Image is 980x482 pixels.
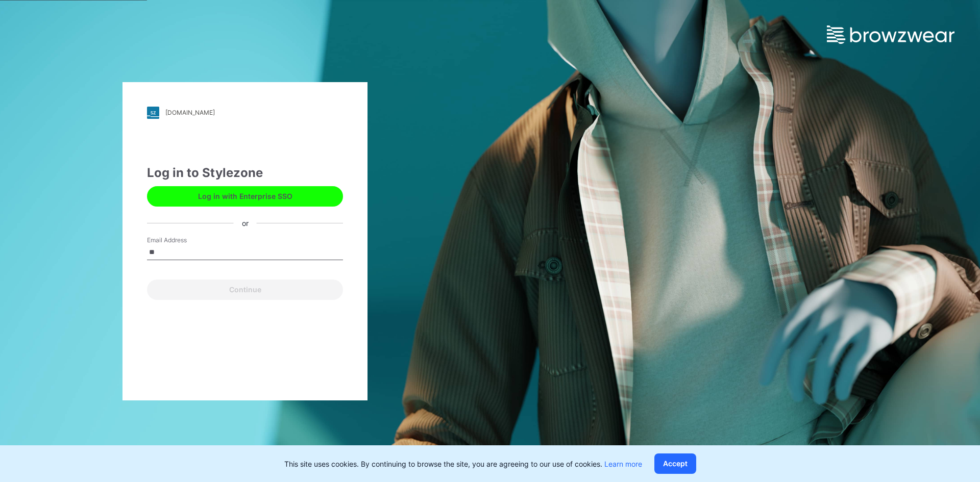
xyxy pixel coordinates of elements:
[147,164,343,182] div: Log in to Stylezone
[147,107,159,119] img: stylezone-logo.562084cfcfab977791bfbf7441f1a819.svg
[654,453,696,474] button: Accept
[234,218,257,229] div: or
[165,109,215,116] div: [DOMAIN_NAME]
[147,186,343,207] button: Log in with Enterprise SSO
[147,107,343,119] a: [DOMAIN_NAME]
[827,26,954,44] img: browzwear-logo.e42bd6dac1945053ebaf764b6aa21510.svg
[284,459,642,469] p: This site uses cookies. By continuing to browse the site, you are agreeing to our use of cookies.
[604,460,642,468] a: Learn more
[147,236,218,245] label: Email Address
